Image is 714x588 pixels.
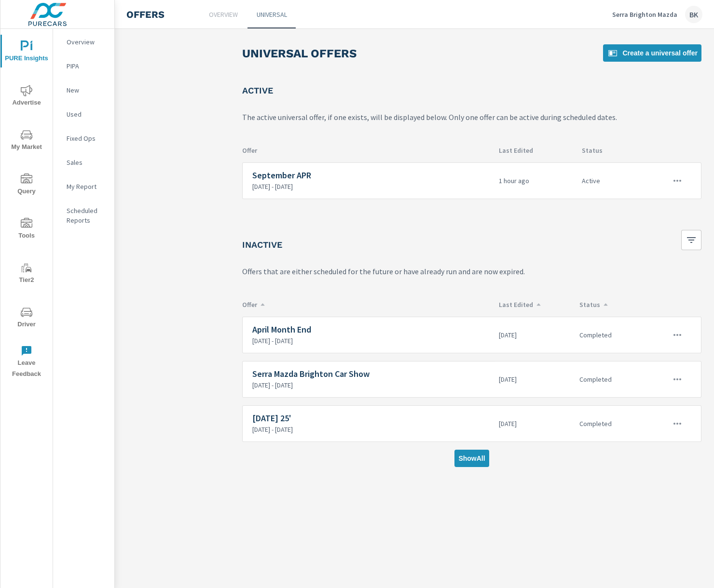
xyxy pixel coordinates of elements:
h3: Universal Offers [242,45,357,62]
h6: April Month End [252,325,491,334]
div: Sales [53,155,114,170]
span: Query [3,174,50,197]
div: nav menu [0,29,53,384]
p: Scheduled Reports [67,206,107,225]
div: BK [685,6,702,23]
p: The active universal offer, if one exists, will be displayed below. Only one offer can be active ... [242,111,701,123]
p: Offer [242,300,491,309]
p: New [67,85,107,95]
div: Used [53,107,114,121]
p: Fixed Ops [67,134,107,143]
p: Sales [67,158,107,167]
h5: Inactive [242,239,282,250]
p: [DATE] - [DATE] [252,381,491,389]
div: PIPA [53,59,114,73]
a: Create a universal offer [603,44,701,62]
h5: Active [242,85,273,96]
div: Scheduled Reports [53,203,114,227]
h6: [DATE] 25' [252,414,491,423]
p: Status [579,300,636,309]
p: Overview [209,10,238,19]
button: ShowAll [454,450,489,467]
span: Advertise [3,85,50,108]
h6: September APR [252,171,491,180]
p: [DATE] [499,331,572,339]
span: Driver [3,307,50,330]
div: Fixed Ops [53,131,114,146]
h6: Serra Mazda Brighton Car Show [252,369,491,379]
p: 1 hour ago [499,176,574,185]
p: [DATE] - [DATE] [252,336,491,345]
span: My Market [3,129,50,153]
span: Show All [458,454,485,463]
p: Offer [242,146,491,155]
p: [DATE] - [DATE] [252,425,491,434]
p: Last Edited [499,300,572,309]
span: Tools [3,218,50,241]
p: PIPA [67,61,107,71]
p: Overview [67,37,107,47]
p: Completed [579,419,636,428]
p: [DATE] [499,419,572,428]
p: Completed [579,375,636,384]
h4: Offers [126,9,165,20]
p: Used [67,109,107,119]
p: Completed [579,331,636,339]
p: Status [582,146,635,155]
div: My Report [53,179,114,194]
p: Universal [257,10,287,19]
p: Serra Brighton Mazda [612,10,677,19]
p: [DATE] [499,375,572,384]
span: PURE Insights [3,40,50,64]
p: Active [582,176,635,185]
div: New [53,83,114,97]
p: [DATE] - [DATE] [252,182,491,191]
span: Leave Feedback [3,345,50,380]
p: Offers that are either scheduled for the future or have already run and are now expired. [242,266,701,277]
div: Overview [53,35,114,49]
p: My Report [67,182,107,191]
p: Last Edited [499,146,574,155]
span: Tier2 [3,262,50,286]
span: Create a universal offer [607,47,698,59]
